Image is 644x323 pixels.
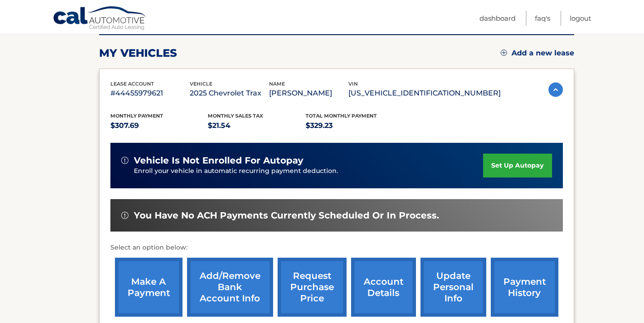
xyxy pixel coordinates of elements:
span: You have no ACH payments currently scheduled or in process. [134,210,439,221]
p: $307.69 [110,119,208,132]
a: FAQ's [535,11,550,26]
span: lease account [110,81,154,87]
p: $329.23 [306,119,403,132]
p: [PERSON_NAME] [269,87,348,100]
span: vin [348,81,358,87]
p: #44455979621 [110,87,190,100]
span: name [269,81,285,87]
span: vehicle is not enrolled for autopay [134,155,303,166]
img: alert-white.svg [121,157,128,164]
a: Logout [570,11,591,26]
a: Cal Automotive [53,6,147,32]
a: request purchase price [278,258,347,317]
a: Add a new lease [501,49,574,58]
span: Monthly Payment [110,113,163,119]
span: Monthly sales Tax [208,113,263,119]
img: add.svg [501,50,507,56]
p: 2025 Chevrolet Trax [190,87,269,100]
a: set up autopay [483,154,552,177]
h2: my vehicles [99,46,177,60]
a: Add/Remove bank account info [187,258,273,317]
a: make a payment [115,258,183,317]
p: Enroll your vehicle in automatic recurring payment deduction. [134,166,484,176]
p: Select an option below: [110,242,563,253]
a: update personal info [420,258,486,317]
img: alert-white.svg [121,212,128,219]
p: [US_VEHICLE_IDENTIFICATION_NUMBER] [348,87,501,100]
a: account details [351,258,416,317]
span: vehicle [190,81,212,87]
p: $21.54 [208,119,306,132]
img: accordion-active.svg [548,82,563,97]
a: payment history [491,258,558,317]
a: Dashboard [480,11,516,26]
span: Total Monthly Payment [306,113,377,119]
